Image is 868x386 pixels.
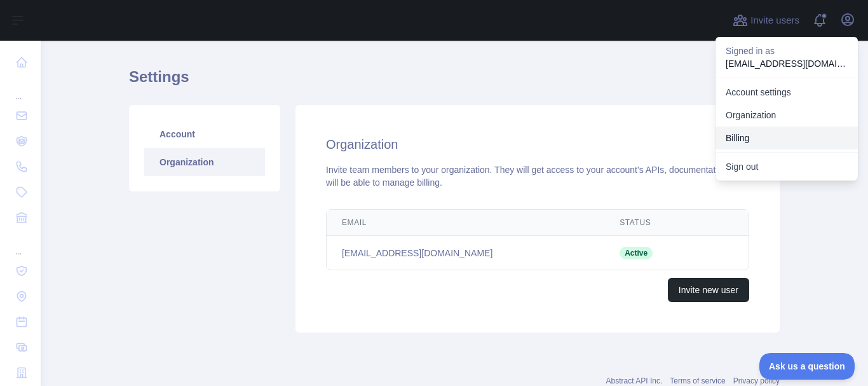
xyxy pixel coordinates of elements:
button: Sign out [715,155,858,178]
div: ... [10,76,31,102]
p: Signed in as [726,45,848,57]
th: Email [327,210,604,236]
div: ... [10,231,31,257]
button: Billing [715,127,858,149]
a: Abstract API Inc. [606,376,663,385]
a: Organization [715,104,858,127]
a: Account [144,120,265,148]
button: Invite users [730,10,802,31]
a: Privacy policy [733,376,780,385]
button: Invite new user [668,278,749,302]
a: Terms of service [670,376,725,385]
p: [EMAIL_ADDRESS][DOMAIN_NAME] [726,57,848,70]
span: Invite users [750,13,799,28]
iframe: Toggle Customer Support [759,353,855,380]
h2: Organization [326,135,749,153]
td: [EMAIL_ADDRESS][DOMAIN_NAME] [327,236,604,270]
span: Active [620,247,653,259]
th: Status [604,210,702,236]
h1: Settings [129,67,780,97]
a: Organization [144,148,265,176]
div: Invite team members to your organization. They will get access to your account's APIs, documentat... [326,163,749,189]
a: Account settings [715,81,858,104]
